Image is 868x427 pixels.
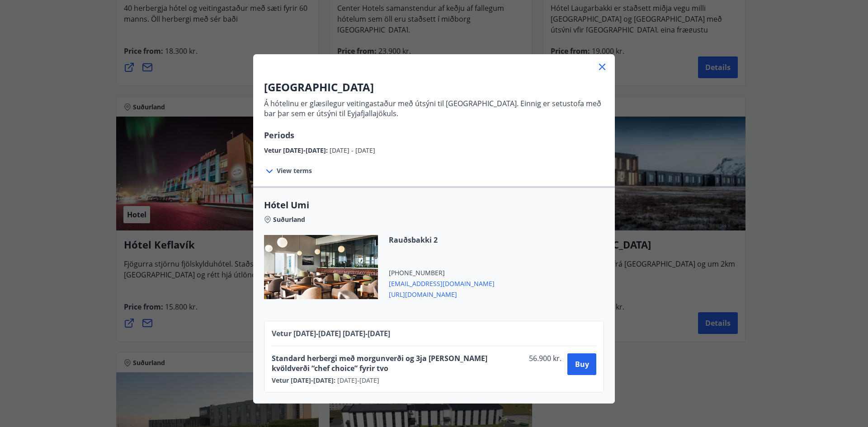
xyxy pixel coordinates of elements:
span: [URL][DOMAIN_NAME] [389,288,495,299]
span: [DATE] - [DATE] [330,146,375,155]
p: Á hótelinu er glæsilegur veitingastaður með útsýni til [GEOGRAPHIC_DATA]. Einnig er setustofa með... [264,99,604,118]
span: [EMAIL_ADDRESS][DOMAIN_NAME] [389,277,495,288]
span: 56.900 kr. [525,353,564,373]
span: Hótel Umi [264,199,604,211]
span: Buy [575,359,589,369]
span: Periods [264,130,294,141]
span: [DATE] - [DATE] [335,376,379,385]
button: Buy [567,353,596,375]
span: [PHONE_NUMBER] [389,268,495,277]
span: View terms [277,166,312,175]
span: Vetur [DATE]-[DATE] : [264,146,330,155]
span: Vetur [DATE]-[DATE] [DATE] - [DATE] [272,328,390,338]
span: Suðurland [273,215,305,224]
span: Rauðsbakki 2 [389,235,495,245]
span: Vetur [DATE]-[DATE] : [272,376,335,385]
span: Standard herbergi með morgunverði og 3ja [PERSON_NAME] kvöldverði “chef choice” fyrir tvo [272,353,525,373]
h3: [GEOGRAPHIC_DATA] [264,80,604,95]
